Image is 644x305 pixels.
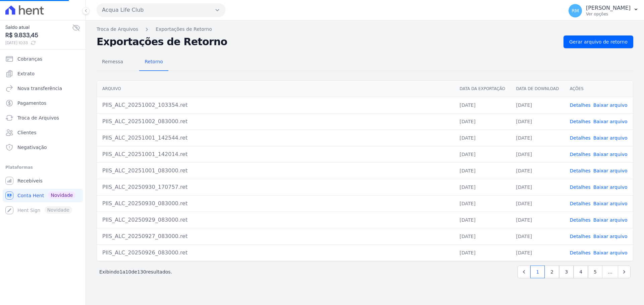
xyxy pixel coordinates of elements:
td: [DATE] [511,228,565,244]
td: [DATE] [511,130,565,146]
td: [DATE] [454,162,511,179]
div: PIIS_ALC_20250927_083000.ret [102,232,449,240]
a: Troca de Arquivos [97,26,138,33]
a: 5 [588,265,602,278]
a: Recebíveis [3,174,83,187]
td: [DATE] [454,244,511,261]
td: [DATE] [511,179,565,195]
div: PIIS_ALC_20250930_083000.ret [102,200,449,208]
a: Detalhes [570,201,591,206]
div: PIIS_ALC_20251002_103354.ret [102,101,449,109]
button: RM [PERSON_NAME] Ver opções [563,1,644,20]
span: RM [572,8,579,13]
td: [DATE] [454,195,511,212]
button: Acqua Life Club [97,3,225,17]
h2: Exportações de Retorno [97,37,558,47]
span: Novidade [48,192,75,199]
a: Baixar arquivo [593,250,628,255]
a: Pagamentos [3,96,83,110]
td: [DATE] [511,113,565,130]
span: Nova transferência [17,85,62,92]
td: [DATE] [454,146,511,162]
a: Detalhes [570,217,591,223]
a: Baixar arquivo [593,201,628,206]
a: Cobranças [3,52,83,66]
td: [DATE] [454,113,511,130]
a: Baixar arquivo [593,184,628,190]
th: Data de Download [511,81,565,97]
span: Troca de Arquivos [17,115,59,121]
span: … [602,265,618,278]
td: [DATE] [511,195,565,212]
span: Pagamentos [17,100,46,106]
td: [DATE] [511,244,565,261]
a: Baixar arquivo [593,168,628,173]
a: Detalhes [570,152,591,157]
div: PIIS_ALC_20251001_083000.ret [102,167,449,175]
div: PIIS_ALC_20251001_142014.ret [102,150,449,158]
a: Nova transferência [3,82,83,95]
nav: Sidebar [5,52,80,217]
a: Baixar arquivo [593,217,628,223]
span: Remessa [98,55,127,68]
div: PIIS_ALC_20251002_083000.ret [102,118,449,126]
span: Negativação [17,144,47,151]
a: Baixar arquivo [593,234,628,239]
th: Ações [565,81,633,97]
div: PIIS_ALC_20250929_083000.ret [102,216,449,224]
a: Detalhes [570,250,591,255]
a: Baixar arquivo [593,135,628,141]
span: Recebíveis [17,177,43,184]
span: Gerar arquivo de retorno [569,39,628,45]
td: [DATE] [511,146,565,162]
td: [DATE] [454,179,511,195]
a: Detalhes [570,234,591,239]
p: Ver opções [586,11,631,17]
span: Cobranças [17,56,42,62]
a: 2 [545,265,559,278]
a: Remessa [97,54,128,71]
span: R$ 9.833,45 [5,31,72,40]
a: 4 [574,265,588,278]
div: Plataformas [5,163,80,171]
td: [DATE] [454,97,511,113]
a: Previous [518,265,530,278]
a: Troca de Arquivos [3,111,83,125]
th: Data da Exportação [454,81,511,97]
p: Exibindo a de resultados. [99,269,172,275]
a: Detalhes [570,184,591,190]
td: [DATE] [454,212,511,228]
td: [DATE] [511,162,565,179]
a: Detalhes [570,168,591,173]
div: PIIS_ALC_20251001_142544.ret [102,134,449,142]
a: 1 [530,265,545,278]
a: Detalhes [570,119,591,124]
a: Next [618,265,631,278]
div: PIIS_ALC_20250926_083000.ret [102,249,449,257]
span: Clientes [17,129,36,136]
a: Conta Hent Novidade [3,189,83,202]
a: Extrato [3,67,83,80]
span: 130 [137,269,146,275]
span: [DATE] 10:33 [5,40,72,46]
td: [DATE] [511,97,565,113]
a: 3 [559,265,574,278]
a: Exportações de Retorno [156,26,212,33]
nav: Breadcrumb [97,26,633,33]
a: Clientes [3,126,83,139]
td: [DATE] [454,130,511,146]
a: Detalhes [570,102,591,108]
span: 10 [125,269,131,275]
div: PIIS_ALC_20250930_170757.ret [102,183,449,191]
a: Retorno [139,54,168,71]
a: Baixar arquivo [593,102,628,108]
span: Saldo atual [5,24,72,31]
a: Gerar arquivo de retorno [563,35,633,48]
td: [DATE] [454,228,511,244]
a: Detalhes [570,135,591,141]
span: Extrato [17,70,35,77]
a: Negativação [3,141,83,154]
a: Baixar arquivo [593,152,628,157]
span: 1 [119,269,122,275]
td: [DATE] [511,212,565,228]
